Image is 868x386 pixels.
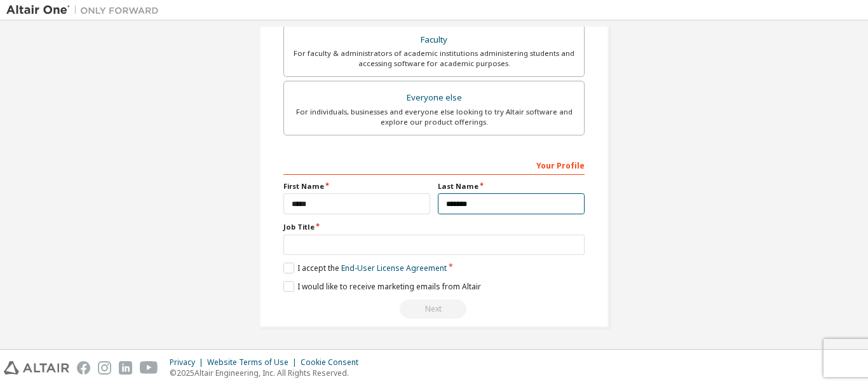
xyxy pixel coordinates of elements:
[292,89,576,107] div: Everyone else
[283,155,585,175] div: Your Profile
[207,357,301,368] div: Website Terms of Use
[140,361,158,375] img: youtube.svg
[341,263,447,273] a: End-User License Agreement
[119,361,132,375] img: linkedin.svg
[283,181,430,191] label: First Name
[4,361,69,375] img: altair_logo.svg
[292,31,576,49] div: Faculty
[77,361,90,375] img: facebook.svg
[283,300,585,319] div: Read and acccept EULA to continue
[283,222,585,232] label: Job Title
[283,281,481,292] label: I would like to receive marketing emails from Altair
[98,361,111,375] img: instagram.svg
[301,357,366,368] div: Cookie Consent
[170,357,207,368] div: Privacy
[170,368,366,378] p: © 2025 Altair Engineering, Inc. All Rights Reserved.
[283,263,447,273] label: I accept the
[6,4,165,17] img: Altair One
[438,181,585,191] label: Last Name
[292,107,576,127] div: For individuals, businesses and everyone else looking to try Altair software and explore our prod...
[292,48,576,69] div: For faculty & administrators of academic institutions administering students and accessing softwa...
